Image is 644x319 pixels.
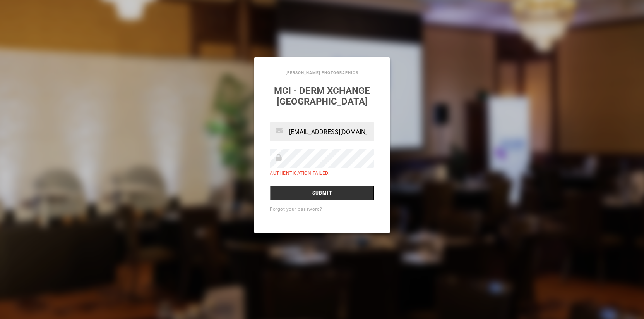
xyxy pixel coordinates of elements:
[270,186,374,200] input: Submit
[270,207,322,212] a: Forgot your password?
[270,171,329,176] label: Authentication failed.
[286,71,358,75] a: [PERSON_NAME] Photographics
[274,85,370,107] a: MCI - Derm Xchange [GEOGRAPHIC_DATA]
[270,122,374,141] input: Email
